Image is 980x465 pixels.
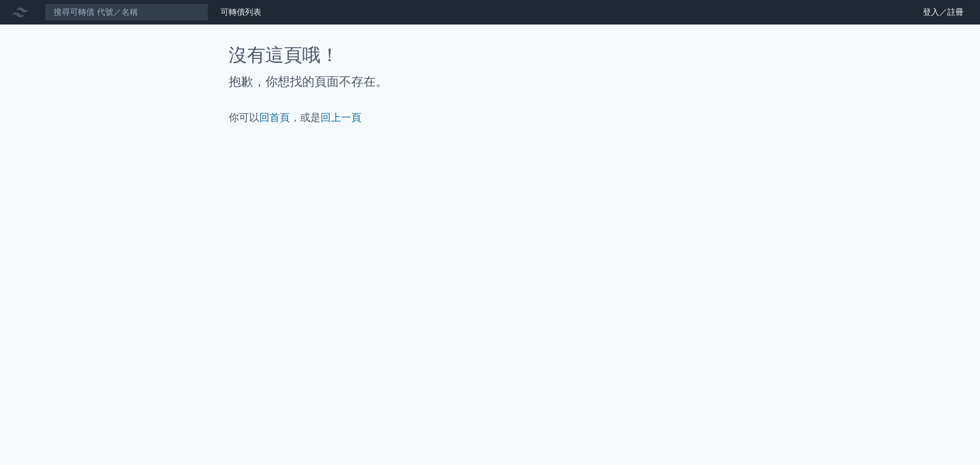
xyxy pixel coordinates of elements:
a: 可轉債列表 [220,7,261,17]
a: 登入／註冊 [915,4,972,20]
h2: 抱歉，你想找的頁面不存在。 [229,74,751,90]
h1: 沒有這頁哦！ [229,45,751,65]
a: 回上一頁 [321,111,361,124]
input: 搜尋可轉債 代號／名稱 [45,4,208,21]
p: 你可以 ，或是 [229,110,751,125]
a: 回首頁 [259,111,290,124]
